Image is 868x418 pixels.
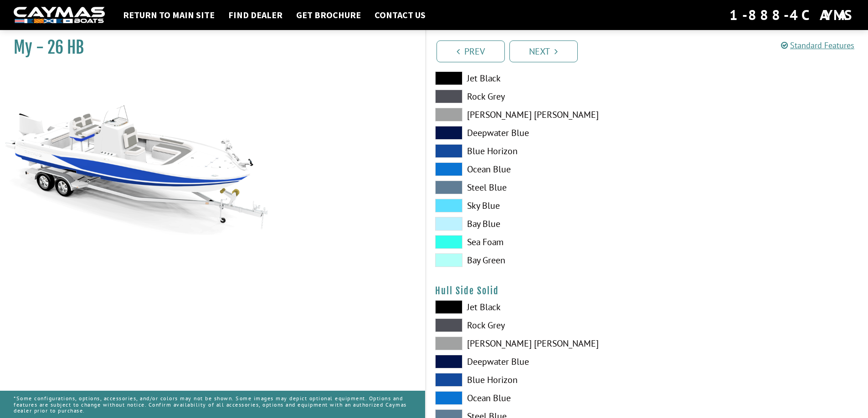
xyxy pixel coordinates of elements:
label: Deepwater Blue [435,126,638,140]
label: Deepwater Blue [435,355,638,368]
label: Blue Horizon [435,144,638,158]
label: [PERSON_NAME] [PERSON_NAME] [435,337,638,350]
img: white-logo-c9c8dbefe5ff5ceceb0f0178aa75bf4bb51f6bca0971e226c86eb53dfe498488.png [14,7,105,24]
p: *Some configurations, options, accessories, and/or colors may not be shown. Some images may depic... [14,391,411,418]
a: Find Dealer [224,9,287,21]
label: Steel Blue [435,181,638,194]
label: Bay Green [435,253,638,267]
h4: Hull Side Solid [435,285,859,297]
label: [PERSON_NAME] [PERSON_NAME] [435,108,638,121]
label: Sea Foam [435,235,638,249]
label: Ocean Blue [435,162,638,176]
label: Jet Black [435,71,638,85]
a: Get Brochure [292,9,365,21]
label: Jet Black [435,300,638,314]
a: Prev [437,40,505,62]
label: Blue Horizon [435,373,638,387]
a: Contact Us [370,9,430,21]
a: Standard Features [781,40,854,50]
a: Return to main site [118,9,219,21]
div: 1-888-4CAYMAS [729,5,854,25]
label: Rock Grey [435,318,638,332]
label: Sky Blue [435,199,638,212]
label: Bay Blue [435,217,638,231]
h1: My - 26 HB [14,37,402,58]
a: Next [509,40,578,62]
label: Rock Grey [435,90,638,103]
label: Ocean Blue [435,391,638,405]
